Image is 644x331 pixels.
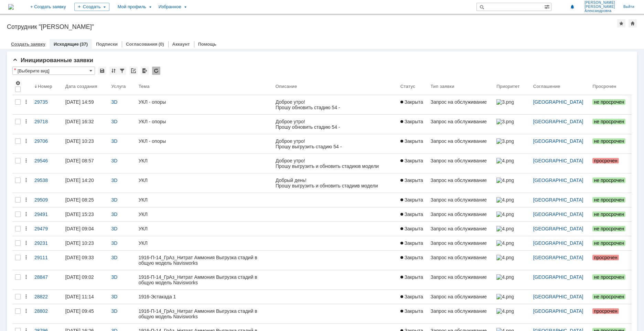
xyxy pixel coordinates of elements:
div: Описание [276,84,298,89]
img: 4.png [496,294,514,299]
a: [DATE] 10:23 [63,134,109,153]
a: [GEOGRAPHIC_DATA] [533,119,583,124]
a: просрочен [590,304,632,323]
a: [GEOGRAPHIC_DATA] [533,99,583,105]
a: УКЛ [136,222,273,236]
img: 3.png [496,138,514,144]
div: Сделать домашней страницей [629,19,637,27]
a: 3D [111,308,118,314]
a: 29509 [32,193,63,207]
a: 1916-П-14_ГрАз_Нитрат Аммония Выгрузка стадий в общую модель Navisworks [136,304,273,323]
div: Фильтрация... [118,67,126,75]
a: 3D [111,158,118,163]
div: Действия [23,226,29,231]
div: 28802 [34,308,60,314]
a: не просрочен [590,207,632,221]
a: Закрыта [398,134,428,153]
div: Услуга [111,84,126,89]
a: [DATE] 14:59 [63,95,109,114]
div: Действия [23,294,29,299]
a: [GEOGRAPHIC_DATA] [533,212,583,217]
div: У Вас нет прав на выполнение этой операции [3,3,359,9]
div: Сотрудник "[PERSON_NAME]" [7,23,617,30]
span: не просрочен [592,119,625,124]
a: 4.png [494,173,530,193]
a: 29706 [32,134,63,153]
a: Запрос на обслуживание [428,290,494,304]
a: [DATE] 10:23 [63,236,109,250]
div: [DATE] 10:23 [65,138,94,144]
a: не просрочен [590,222,632,236]
div: УКЛ [139,226,270,231]
span: не просрочен [592,99,625,105]
a: 4.png [494,154,530,173]
div: Действия [23,308,29,314]
a: Запрос на обслуживание [428,236,494,250]
span: Инициированные заявки [12,57,93,64]
a: [DATE] 11:14 [63,290,109,304]
a: [DATE] 16:32 [63,115,109,134]
a: УКЛ - опоры [136,95,273,114]
a: [DATE] 09:45 [63,304,109,323]
div: 29231 [34,240,60,246]
span: не просрочен [592,240,625,246]
th: Тема [136,78,273,95]
a: 1916-П-14_ГрАз_Нитрат Аммония Выгрузка стадий в общую модель Navisworks [136,251,273,270]
a: [GEOGRAPHIC_DATA] [533,274,583,280]
a: Подписки [96,42,118,47]
div: Сохранить вид [98,67,106,75]
a: 3D [111,226,118,231]
div: Действия [23,119,29,124]
img: 4.png [496,308,514,314]
a: Закрыта [398,304,428,323]
a: Закрыта [398,270,428,289]
a: 4.png [494,290,530,304]
div: Запрос на обслуживание [431,138,491,144]
div: Добавить в избранное [617,19,625,27]
div: Запрос на обслуживание [431,158,491,163]
a: УКЛ [136,154,273,173]
div: 29509 [34,197,60,203]
a: Закрыта [398,290,428,304]
div: Скопировать ссылку на список [129,67,138,75]
div: Действия [23,255,29,260]
span: Закрыта [400,294,423,299]
div: Настройки списка отличаются от сохраненных в виде [14,68,16,72]
div: 1916-П-14_ГрАз_Нитрат Аммония Выгрузка стадий в общую модель Navisworks [139,274,270,285]
a: 28847 [32,270,63,289]
div: [DATE] 09:45 [65,308,94,314]
span: просрочен [592,255,619,260]
img: 4.png [496,274,514,280]
div: УКЛ [139,178,270,183]
div: Номер [38,84,52,89]
div: Статус [400,84,415,89]
div: Действия [23,178,29,183]
div: УКЛ [139,240,270,246]
div: Соглашение [533,84,560,89]
div: [DATE] 14:20 [65,178,94,183]
a: Запрос на обслуживание [428,270,494,289]
a: не просрочен [590,290,632,304]
a: 3D [111,197,118,203]
a: Запрос на обслуживание [428,115,494,134]
a: Закрыта [398,173,428,193]
div: Запрос на обслуживание [431,178,491,183]
a: 3.png [494,134,530,153]
a: [DATE] 09:04 [63,222,109,236]
a: Исходящие [54,42,79,47]
a: 29546 [32,154,63,173]
div: [DATE] 08:25 [65,197,94,203]
span: Закрыта [400,158,423,163]
a: 1916-Эстакада 1 [136,290,273,304]
img: 4.png [496,212,514,217]
div: 29706 [34,138,60,144]
a: Перейти на домашнюю страницу [8,4,14,10]
a: Запрос на обслуживание [428,207,494,221]
span: просрочен [592,158,619,163]
a: 29735 [32,95,63,114]
div: Запрос на обслуживание [431,119,491,124]
a: 3D [111,274,118,280]
div: 29546 [34,158,60,163]
a: [DATE] 09:02 [63,270,109,289]
a: 29111 [32,251,63,270]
